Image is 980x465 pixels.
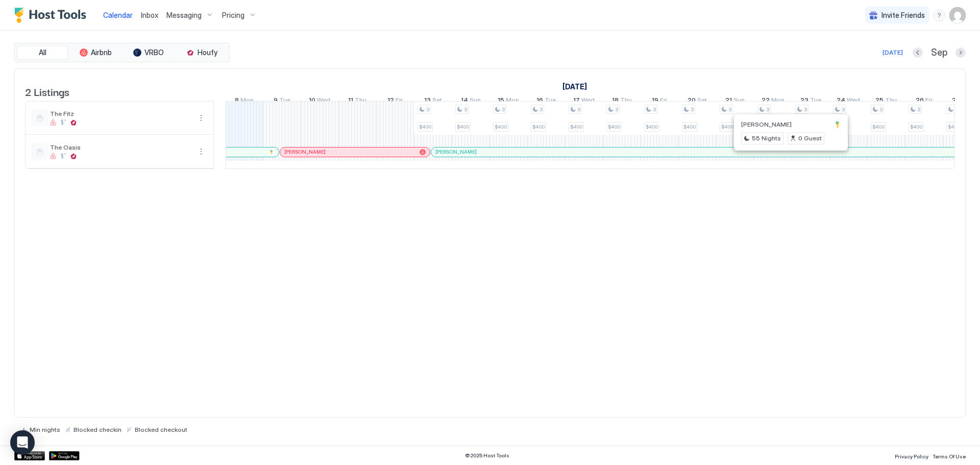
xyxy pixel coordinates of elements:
[697,96,707,107] span: Sat
[14,8,91,23] a: Host Tools Logo
[652,96,658,107] span: 19
[800,96,808,107] span: 23
[457,124,469,130] span: $400
[240,96,254,107] span: Mon
[609,94,634,109] a: September 18, 2025
[733,96,745,107] span: Sun
[577,106,580,113] span: 3
[933,450,966,461] a: Terms Of Use
[502,106,505,113] span: 3
[573,96,580,107] span: 17
[691,106,694,113] span: 3
[306,94,333,109] a: September 10, 2025
[685,94,709,109] a: September 20, 2025
[725,96,732,107] span: 21
[232,94,256,109] a: September 8, 2025
[30,426,60,433] span: Min nights
[495,124,507,130] span: $400
[885,96,897,107] span: Thu
[424,96,431,107] span: 13
[195,145,207,158] button: More options
[222,11,244,20] span: Pricing
[70,45,121,60] button: Airbnb
[49,451,80,460] a: Google Play Store
[873,94,899,109] a: September 25, 2025
[50,110,191,117] span: The Fitz
[495,94,522,109] a: September 15, 2025
[235,96,239,107] span: 8
[317,96,330,107] span: Wed
[895,453,928,459] span: Privacy Policy
[464,106,467,113] span: 3
[752,134,781,143] span: 55 Nights
[881,11,925,20] span: Invite Friends
[271,94,293,109] a: September 9, 2025
[804,106,807,113] span: 3
[355,96,366,107] span: Thu
[847,96,860,107] span: Wed
[103,11,133,19] span: Calendar
[274,96,278,107] span: 9
[766,106,769,113] span: 3
[17,45,68,60] button: All
[683,124,696,130] span: $400
[798,94,824,109] a: September 23, 2025
[387,96,394,107] span: 12
[933,453,966,459] span: Terms Of Use
[458,94,483,109] a: September 14, 2025
[39,48,46,57] span: All
[560,79,590,94] a: September 1, 2025
[741,120,792,128] span: [PERSON_NAME]
[759,94,787,109] a: September 22, 2025
[461,96,468,107] span: 14
[432,96,442,107] span: Sat
[925,96,933,107] span: Fri
[103,10,133,20] a: Calendar
[608,124,620,130] span: $400
[723,94,747,109] a: September 21, 2025
[910,124,922,130] span: $400
[540,106,543,113] span: 3
[933,9,945,21] div: menu
[895,450,928,461] a: Privacy Policy
[198,48,217,57] span: Houfy
[688,96,696,107] span: 20
[14,451,45,460] div: App Store
[422,94,445,109] a: September 13, 2025
[612,96,619,107] span: 18
[506,96,519,107] span: Mon
[883,48,903,57] div: [DATE]
[949,94,974,109] a: September 27, 2025
[14,43,230,62] div: tab-group
[470,96,481,107] span: Sun
[913,47,923,58] button: Previous month
[532,124,545,130] span: $400
[837,96,845,107] span: 24
[385,94,405,109] a: September 12, 2025
[948,124,960,130] span: $400
[762,96,770,107] span: 22
[465,452,509,459] span: © 2025 Host Tools
[571,94,597,109] a: September 17, 2025
[872,124,885,130] span: $400
[721,124,733,130] span: $400
[396,96,403,107] span: Fri
[916,96,924,107] span: 26
[346,94,369,109] a: September 11, 2025
[25,84,69,99] span: 2 Listings
[50,143,191,151] span: The Oasis
[498,96,504,107] span: 15
[798,134,822,143] span: 0 Guest
[435,149,477,155] span: [PERSON_NAME]
[166,11,202,20] span: Messaging
[879,106,883,113] span: 3
[917,106,920,113] span: 3
[615,106,618,113] span: 3
[534,94,558,109] a: September 16, 2025
[419,124,431,130] span: $400
[660,96,667,107] span: Fri
[646,124,658,130] span: $400
[123,45,174,60] button: VRBO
